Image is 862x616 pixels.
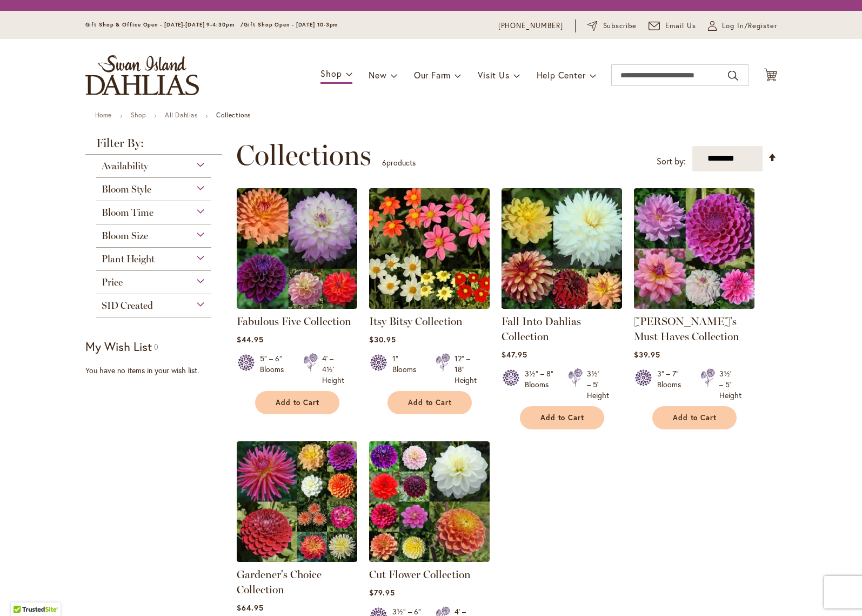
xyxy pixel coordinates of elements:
a: [PHONE_NUMBER] [498,21,564,31]
a: Fabulous Five Collection [237,315,351,328]
span: Price [102,276,123,288]
img: Gardener's Choice Collection [237,441,357,562]
strong: My Wish List [85,339,152,354]
button: Add to Cart [387,391,472,414]
strong: Filter By: [85,137,223,155]
a: Home [95,111,112,119]
span: Add to Cart [408,398,452,407]
span: Collections [236,139,371,171]
button: Search [728,67,738,84]
a: Log In/Register [708,21,777,31]
span: 6 [382,157,386,168]
span: Gift Shop Open - [DATE] 10-3pm [244,21,338,28]
span: $44.95 [237,334,264,345]
span: $79.95 [369,587,395,598]
strong: Collections [216,111,251,119]
span: New [369,69,386,81]
span: Plant Height [102,253,155,265]
img: CUT FLOWER COLLECTION [369,441,490,562]
a: Fabulous Five Collection [237,301,357,311]
span: Bloom Style [102,183,151,195]
span: Shop [320,68,342,79]
span: Add to Cart [276,398,320,407]
div: 4' – 4½' Height [322,353,344,386]
a: Heather's Must Haves Collection [634,301,754,311]
span: $39.95 [634,349,660,360]
label: Sort by: [657,151,686,171]
span: SID Created [102,300,153,312]
span: Our Farm [414,69,451,81]
span: Subscribe [603,21,637,31]
div: 5" – 6" Blooms [260,353,290,386]
div: 3½" – 8" Blooms [525,368,555,401]
span: Bloom Size [102,230,148,242]
span: Help Center [537,69,586,81]
img: Itsy Bitsy Collection [369,188,490,309]
span: Add to Cart [540,413,585,422]
a: [PERSON_NAME]'s Must Haves Collection [634,315,739,343]
img: Fabulous Five Collection [237,188,357,309]
span: $64.95 [237,602,264,613]
span: Bloom Time [102,207,153,218]
a: All Dahlias [165,111,198,119]
span: Availability [102,160,148,172]
p: products [382,154,416,171]
span: $30.95 [369,334,396,345]
a: Subscribe [587,21,637,31]
a: Shop [131,111,146,119]
a: Itsy Bitsy Collection [369,315,463,328]
span: Log In/Register [722,21,777,31]
a: Fall Into Dahlias Collection [502,315,581,343]
div: 3" – 7" Blooms [657,368,687,401]
a: Email Us [649,21,696,31]
iframe: Launch Accessibility Center [8,578,38,608]
span: Visit Us [478,69,509,81]
div: 3½' – 5' Height [719,368,741,401]
button: Add to Cart [255,391,339,414]
span: Gift Shop & Office Open - [DATE]-[DATE] 9-4:30pm / [85,21,244,28]
button: Add to Cart [652,406,737,429]
a: CUT FLOWER COLLECTION [369,554,490,564]
span: $47.95 [502,349,527,360]
a: Gardener's Choice Collection [237,554,357,564]
img: Heather's Must Haves Collection [634,188,754,309]
a: Itsy Bitsy Collection [369,301,490,311]
span: Email Us [665,21,696,31]
a: Cut Flower Collection [369,568,471,581]
div: 12" – 18" Height [455,353,477,386]
div: 3½' – 5' Height [587,368,609,401]
img: Fall Into Dahlias Collection [502,188,622,309]
div: You have no items in your wish list. [85,365,230,376]
a: Gardener's Choice Collection [237,568,322,596]
div: 1" Blooms [392,353,423,386]
button: Add to Cart [520,406,604,429]
a: Fall Into Dahlias Collection [502,301,622,311]
a: store logo [85,55,199,95]
span: Add to Cart [673,413,717,422]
